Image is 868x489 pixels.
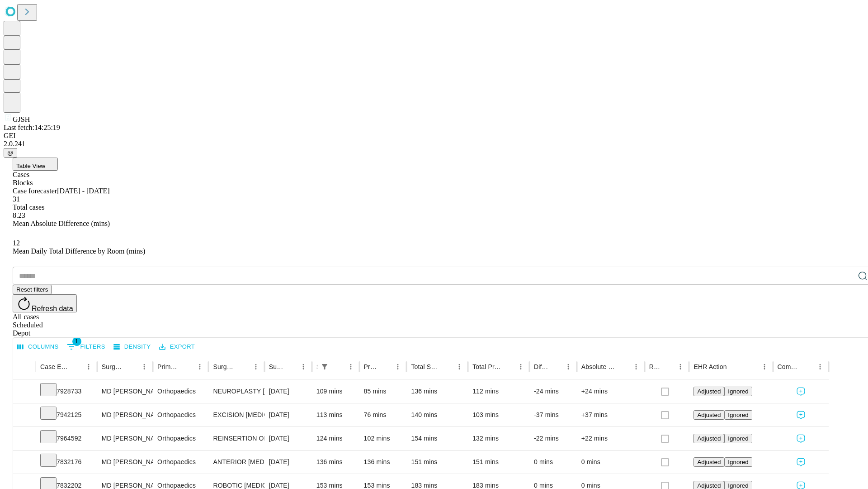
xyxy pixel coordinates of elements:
[65,340,108,354] button: Show filters
[697,435,721,442] span: Adjusted
[630,360,642,373] button: Menu
[16,286,48,293] span: Reset filters
[318,360,331,373] div: 1 active filter
[472,427,525,450] div: 132 mins
[379,360,392,373] button: Sort
[364,427,402,450] div: 102 mins
[649,363,661,370] div: Resolved in EHR
[250,360,262,373] button: Menu
[18,384,31,400] button: Expand
[102,451,148,474] div: MD [PERSON_NAME] [PERSON_NAME] Md
[693,410,724,420] button: Adjusted
[364,380,402,403] div: 85 mins
[472,363,501,370] div: Total Predicted Duration
[157,403,204,427] div: Orthopaedics
[4,124,60,131] span: Last fetch: 14:25:19
[13,285,52,294] button: Reset filters
[411,427,463,450] div: 154 mins
[581,427,640,450] div: +22 mins
[728,412,748,418] span: Ignored
[778,363,800,370] div: Comments
[724,410,752,420] button: Ignored
[411,363,439,370] div: Total Scheduled Duration
[697,388,721,395] span: Adjusted
[549,360,562,373] button: Sort
[392,360,404,373] button: Menu
[193,360,206,373] button: Menu
[4,148,17,158] button: @
[13,220,110,227] span: Mean Absolute Difference (mins)
[316,451,355,474] div: 136 mins
[40,380,93,403] div: 7928733
[316,427,355,450] div: 124 mins
[534,403,572,427] div: -37 mins
[318,360,331,373] button: Show filters
[316,380,355,403] div: 109 mins
[157,427,204,450] div: Orthopaedics
[284,360,297,373] button: Sort
[269,403,307,427] div: [DATE]
[534,427,572,450] div: -22 mins
[18,407,31,423] button: Expand
[40,363,69,370] div: Case Epic Id
[13,158,58,171] button: Table View
[13,195,20,203] span: 31
[758,360,771,373] button: Menu
[697,412,721,418] span: Adjusted
[213,451,259,474] div: ANTERIOR [MEDICAL_DATA] TOTAL HIP
[157,451,204,474] div: Orthopaedics
[728,388,748,395] span: Ignored
[724,457,752,467] button: Ignored
[13,187,57,195] span: Case forecaster
[728,435,748,442] span: Ignored
[57,187,109,195] span: [DATE] - [DATE]
[181,360,193,373] button: Sort
[316,403,355,427] div: 113 mins
[70,360,82,373] button: Sort
[728,360,741,373] button: Sort
[364,451,402,474] div: 136 mins
[13,294,77,312] button: Refresh data
[157,340,197,354] button: Export
[269,451,307,474] div: [DATE]
[18,431,31,447] button: Expand
[617,360,630,373] button: Sort
[82,360,95,373] button: Menu
[7,149,14,156] span: @
[693,387,724,396] button: Adjusted
[534,451,572,474] div: 0 mins
[15,340,61,354] button: Select columns
[157,363,180,370] div: Primary Service
[13,115,30,123] span: GJSH
[661,360,674,373] button: Sort
[213,427,259,450] div: REINSERTION OF RUPTURED BICEP OR TRICEP TENDON DISTAL
[674,360,687,373] button: Menu
[411,403,463,427] div: 140 mins
[728,459,748,465] span: Ignored
[411,451,463,474] div: 151 mins
[102,380,148,403] div: MD [PERSON_NAME] [PERSON_NAME]
[125,360,138,373] button: Sort
[411,380,463,403] div: 136 mins
[102,403,148,427] div: MD [PERSON_NAME] [PERSON_NAME]
[72,337,81,346] span: 1
[111,340,153,354] button: Density
[213,403,259,427] div: EXCISION [MEDICAL_DATA] WRIST
[13,247,145,255] span: Mean Daily Total Difference by Room (mins)
[697,459,721,465] span: Adjusted
[4,140,864,148] div: 2.0.241
[40,403,93,427] div: 7942125
[213,380,259,403] div: NEUROPLASTY [MEDICAL_DATA] AT [GEOGRAPHIC_DATA]
[102,427,148,450] div: MD [PERSON_NAME] [PERSON_NAME]
[562,360,575,373] button: Menu
[18,455,31,470] button: Expand
[138,360,151,373] button: Menu
[502,360,514,373] button: Sort
[472,451,525,474] div: 151 mins
[269,363,283,370] div: Surgery Date
[693,363,726,370] div: EHR Action
[157,380,204,403] div: Orthopaedics
[332,360,344,373] button: Sort
[13,203,44,211] span: Total cases
[102,363,124,370] div: Surgeon Name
